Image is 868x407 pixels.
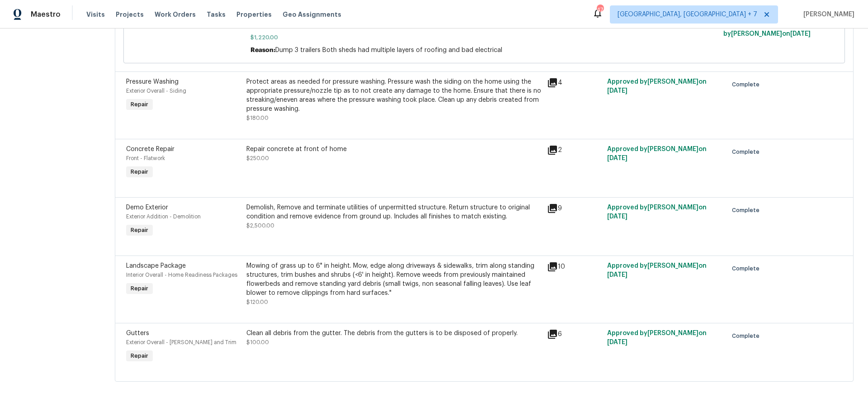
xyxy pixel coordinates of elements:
span: Exterior Addition - Demolition [126,214,201,219]
div: 47 [597,5,603,14]
span: Complete [732,264,763,273]
div: 2 [547,145,602,156]
span: $1,220.00 [250,33,718,42]
span: Gutters [126,330,149,336]
span: [DATE] [607,155,627,161]
span: Pressure Washing [126,79,179,85]
span: [PERSON_NAME] [800,10,854,19]
div: 6 [547,329,602,340]
span: Geo Assignments [283,10,341,19]
div: Repair concrete at front of home [246,145,542,154]
span: Projects [116,10,144,19]
span: $120.00 [246,299,268,305]
span: [DATE] [607,272,627,278]
span: Front - Flatwork [126,156,165,161]
span: Approved by [PERSON_NAME] on [607,79,707,94]
span: $2,500.00 [246,223,274,228]
span: Repair [127,351,152,360]
span: Exterior Overall - [PERSON_NAME] and Trim [126,340,236,345]
div: 9 [547,203,602,214]
span: Reason: [250,47,275,53]
div: 10 [547,261,602,272]
span: Approved by [PERSON_NAME] on [607,330,707,345]
span: Complete [732,206,763,215]
div: Clean all debris from the gutter. The debris from the gutters is to be disposed of properly. [246,329,542,338]
span: Work Orders [155,10,196,19]
span: Properties [236,10,272,19]
span: Complete [732,331,763,341]
span: Exterior Overall - Siding [126,88,186,94]
span: Repair [127,284,152,293]
span: Landscape Package [126,263,186,269]
span: Interior Overall - Home Readiness Packages [126,272,237,278]
span: [GEOGRAPHIC_DATA], [GEOGRAPHIC_DATA] + 7 [618,10,757,19]
span: Repair [127,226,152,235]
span: [DATE] [607,88,627,94]
div: 4 [547,77,602,88]
span: $250.00 [246,156,269,161]
span: Dump 3 trailers Both sheds had multiple layers of roofing and bad electrical [275,47,502,53]
div: Protect areas as needed for pressure washing. Pressure wash the siding on the home using the appr... [246,77,542,114]
span: Maestro [31,10,61,19]
span: $100.00 [246,340,269,345]
div: Demolish, Remove and terminate utilities of unpermitted structure. Return structure to original c... [246,203,542,221]
span: Approved by [PERSON_NAME] on [723,22,811,37]
span: Approved by [PERSON_NAME] on [607,146,707,161]
span: Repair [127,100,152,109]
span: Approved by [PERSON_NAME] on [607,263,707,278]
span: [DATE] [790,31,811,37]
span: Complete [732,147,763,156]
span: [DATE] [607,339,627,345]
span: Approved by [PERSON_NAME] on [607,204,707,220]
span: Demo Exterior [126,204,168,211]
span: Visits [86,10,105,19]
span: Concrete Repair [126,146,175,152]
div: Mowing of grass up to 6" in height. Mow, edge along driveways & sidewalks, trim along standing st... [246,261,542,298]
span: Tasks [207,11,226,18]
span: $180.00 [246,115,269,121]
span: [DATE] [607,213,627,220]
span: Complete [732,80,763,89]
span: Repair [127,167,152,176]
